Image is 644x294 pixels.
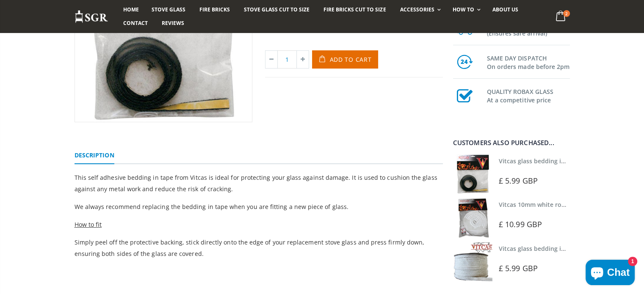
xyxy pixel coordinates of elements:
span: How to fit [75,220,102,228]
span: Home [123,6,139,13]
a: Stove Glass [145,3,192,16]
p: We always recommend replacing the bedding in tape when you are fitting a new piece of glass. [75,201,443,212]
span: Stove Glass [152,6,185,13]
span: £ 5.99 GBP [499,176,538,186]
a: How To [446,3,485,16]
h3: QUALITY ROBAX GLASS At a competitive price [487,86,570,104]
span: Accessories [400,6,434,13]
p: Simply peel off the protective backing, stick directly onto the edge of your replacement stove gl... [75,236,443,259]
a: Accessories [393,3,445,16]
div: Customers also purchased... [453,140,570,146]
span: Fire Bricks [199,6,230,13]
span: Fire Bricks Cut To Size [323,6,386,13]
span: Stove Glass Cut To Size [244,6,310,13]
a: About us [486,3,525,16]
span: Contact [123,19,148,27]
p: This self adhesive bedding in tape from Vitcas is ideal for protecting your glass against damage.... [75,172,443,195]
a: Contact [117,16,154,30]
img: Vitcas stove glass bedding in tape [453,242,492,281]
a: Home [117,3,145,16]
button: Add to Cart [312,50,379,69]
a: Description [75,147,114,164]
span: £ 10.99 GBP [499,219,542,229]
a: Reviews [155,16,191,30]
a: Fire Bricks Cut To Size [317,3,392,16]
a: Stove Glass Cut To Size [238,3,316,16]
inbox-online-store-chat: Shopify online store chat [583,260,637,287]
span: Add to Cart [330,55,372,63]
h3: SAME DAY DISPATCH On orders made before 2pm [487,52,570,71]
img: Stove Glass Replacement [75,10,108,24]
img: Vitcas white rope, glue and gloves kit 10mm [453,198,492,237]
span: £ 5.99 GBP [499,263,538,273]
span: How To [453,6,474,13]
span: 2 [563,10,570,17]
img: Vitcas stove glass bedding in tape [453,154,492,194]
a: 2 [552,8,569,25]
span: About us [492,6,518,13]
span: Reviews [162,19,184,27]
a: Fire Bricks [193,3,236,16]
